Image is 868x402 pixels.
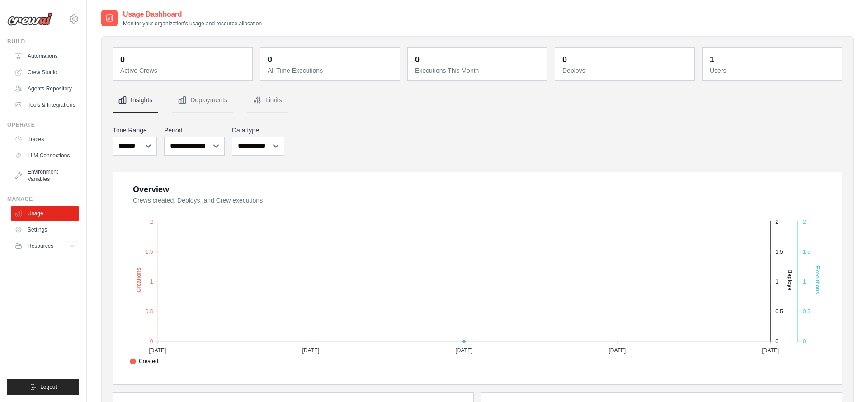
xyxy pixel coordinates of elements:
[120,66,247,75] dt: Active Crews
[150,338,153,345] tspan: 0
[268,66,394,75] dt: All Time Executions
[149,347,166,354] tspan: [DATE]
[11,165,79,186] a: Environment Variables
[150,219,153,225] tspan: 2
[133,196,831,205] dt: Crews created, Deploys, and Crew executions
[113,88,158,113] button: Insights
[7,121,79,128] div: Operate
[11,49,79,63] a: Automations
[7,38,79,45] div: Build
[775,249,783,255] tspan: 1.5
[113,88,842,113] nav: Tabs
[415,66,542,75] dt: Executions This Month
[11,206,79,221] a: Usage
[11,98,79,112] a: Tools & Integrations
[150,279,153,285] tspan: 1
[775,308,783,315] tspan: 0.5
[803,279,806,285] tspan: 1
[123,20,262,27] p: Monitor your organization's usage and resource allocation
[40,383,57,391] span: Logout
[803,219,806,225] tspan: 2
[415,53,420,66] div: 0
[803,308,811,315] tspan: 0.5
[146,249,153,255] tspan: 1.5
[762,347,779,354] tspan: [DATE]
[775,219,778,225] tspan: 2
[710,53,714,66] div: 1
[11,239,79,253] button: Resources
[113,126,157,135] label: Time Range
[247,88,288,113] button: Limits
[775,338,778,345] tspan: 0
[302,347,319,354] tspan: [DATE]
[803,338,806,345] tspan: 0
[268,53,272,66] div: 0
[710,66,836,75] dt: Users
[232,126,284,135] label: Data type
[164,126,225,135] label: Period
[609,347,626,354] tspan: [DATE]
[775,279,778,285] tspan: 1
[562,53,567,66] div: 0
[120,53,125,66] div: 0
[172,88,233,113] button: Deployments
[130,357,158,365] span: Created
[133,183,169,196] div: Overview
[136,267,142,293] text: Creations
[7,12,52,26] img: Logo
[28,242,53,250] span: Resources
[11,132,79,147] a: Traces
[11,222,79,237] a: Settings
[7,379,79,395] button: Logout
[787,270,793,291] text: Deploys
[123,9,262,20] h2: Usage Dashboard
[11,65,79,80] a: Crew Studio
[146,308,153,315] tspan: 0.5
[814,265,821,294] text: Executions
[7,195,79,203] div: Manage
[803,249,811,255] tspan: 1.5
[11,148,79,163] a: LLM Connections
[455,347,472,354] tspan: [DATE]
[562,66,689,75] dt: Deploys
[11,81,79,96] a: Agents Repository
